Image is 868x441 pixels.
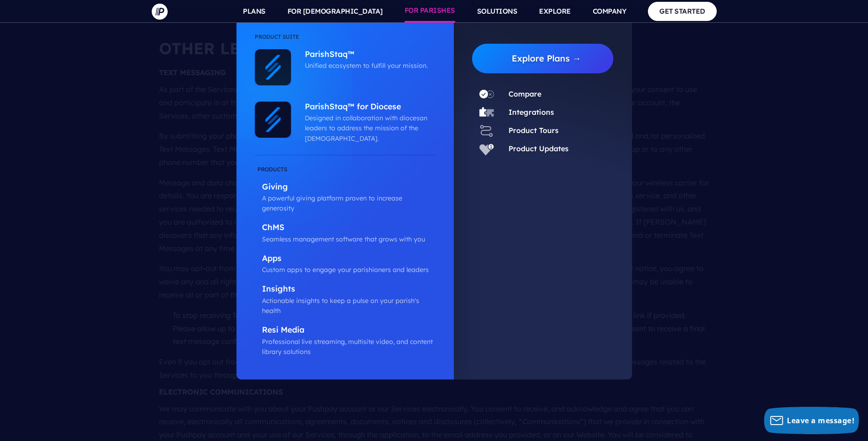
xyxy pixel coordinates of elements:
[305,113,431,144] p: Designed in collaboration with diocesan leaders to address the mission of the [DEMOGRAPHIC_DATA].
[479,142,494,156] img: Product Updates - Icon
[262,182,436,193] p: Giving
[255,325,436,357] a: Resi Media Professional live streaming, multisite video, and content library solutions
[262,253,436,265] p: Apps
[508,89,541,98] a: Compare
[262,325,436,336] p: Resi Media
[262,337,436,357] p: Professional live streaming, multisite video, and content library solutions
[508,126,559,135] a: Product Tours
[262,234,436,244] p: Seamless management software that grows with you
[262,296,436,316] p: Actionable insights to keep a pulse on your parish's health
[472,142,501,156] a: Product Updates - Icon
[255,253,436,275] a: Apps Custom apps to engage your parishioners and leaders
[305,61,431,71] p: Unified ecosystem to fulfill your mission.
[472,87,501,102] a: Compare - Icon
[479,105,494,120] img: Integrations - Icon
[255,102,291,138] img: ParishStaq™ for Diocese - Icon
[305,102,431,113] p: ParishStaq™ for Diocese
[255,49,291,86] img: ParishStaq™ - Icon
[479,123,494,138] img: Product Tours - Icon
[255,32,436,49] li: Product Suite
[291,102,431,144] a: ParishStaq™ for Diocese Designed in collaboration with diocesan leaders to address the mission of...
[472,123,501,138] a: Product Tours - Icon
[508,108,554,117] a: Integrations
[472,105,501,120] a: Integrations - Icon
[255,164,436,214] a: Giving A powerful giving platform proven to increase generosity
[262,193,436,214] p: A powerful giving platform proven to increase generosity
[787,415,854,426] span: Leave a message!
[508,144,569,153] a: Product Updates
[291,49,431,71] a: ParishStaq™ Unified ecosystem to fulfill your mission.
[255,284,436,316] a: Insights Actionable insights to keep a pulse on your parish's health
[479,44,614,73] a: Explore Plans →
[262,222,436,234] p: ChMS
[479,87,494,102] img: Compare - Icon
[764,407,859,434] button: Leave a message!
[255,222,436,244] a: ChMS Seamless management software that grows with you
[305,49,431,61] p: ParishStaq™
[262,265,436,275] p: Custom apps to engage your parishioners and leaders
[648,2,717,21] a: GET STARTED
[262,284,436,295] p: Insights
